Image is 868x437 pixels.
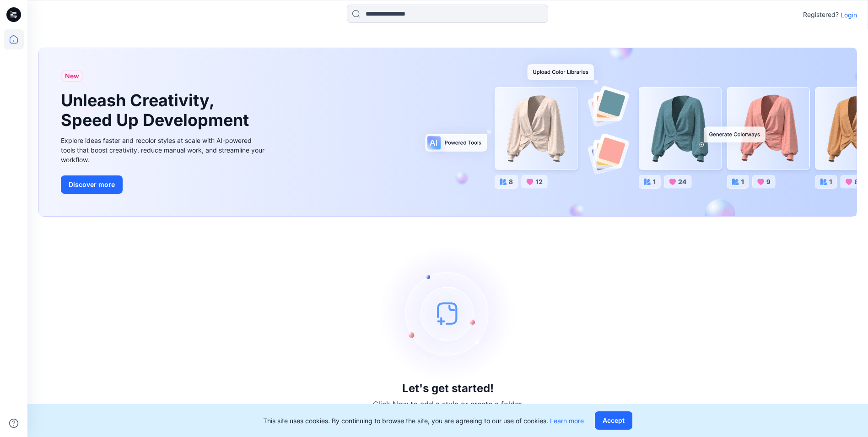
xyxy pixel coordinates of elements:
a: Learn more [550,417,584,425]
h3: Let's get started! [402,382,494,395]
div: Explore ideas faster and recolor styles at scale with AI-powered tools that boost creativity, red... [61,136,267,164]
p: Registered? [803,9,839,20]
img: empty-state-image.svg [379,245,517,382]
button: Accept [595,411,632,430]
p: This site uses cookies. By continuing to browse the site, you are agreeing to our use of cookies. [263,416,584,426]
a: Discover more [61,175,267,194]
p: Login [841,10,857,20]
span: New [65,71,79,82]
button: Discover more [61,175,123,194]
p: Click New to add a style or create a folder. [373,399,523,410]
h1: Unleash Creativity, Speed Up Development [61,91,253,130]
